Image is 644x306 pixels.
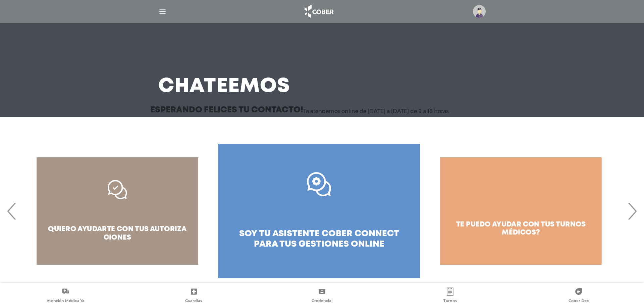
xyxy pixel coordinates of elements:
[473,5,486,18] img: profile-placeholder.svg
[258,288,386,305] a: Credencial
[47,298,85,304] span: Atención Médica Ya
[299,240,384,248] span: gestiones online
[443,298,457,304] span: Turnos
[129,288,258,305] a: Guardias
[626,193,639,229] span: Next
[185,298,202,304] span: Guardias
[303,108,449,114] p: Te atendemos online de [DATE] a [DATE] de 9 a 18 horas.
[158,78,290,95] h3: Chateemos
[239,230,399,248] span: soy tu asistente cober connect para tus
[386,288,514,305] a: Turnos
[569,298,589,304] span: Cober Doc
[218,144,420,278] a: soy tu asistente cober connect para tus gestiones online
[301,3,336,19] img: logo_cober_home-white.png
[158,7,167,16] img: Cober_menu-lines-white.svg
[1,288,129,305] a: Atención Médica Ya
[515,288,643,305] a: Cober Doc
[150,106,303,114] h3: Esperando felices tu contacto!
[312,298,332,304] span: Credencial
[5,193,18,229] span: Previous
